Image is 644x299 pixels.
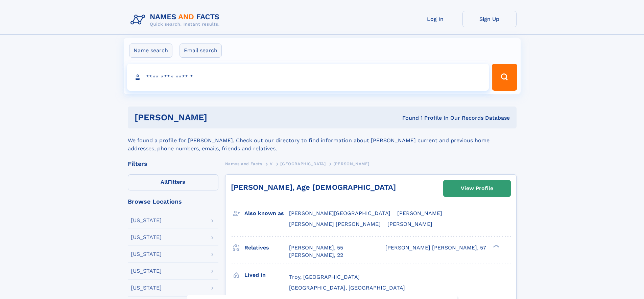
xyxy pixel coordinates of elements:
[128,199,218,205] div: Browse Locations
[231,183,396,191] a: [PERSON_NAME], Age [DEMOGRAPHIC_DATA]
[129,43,172,58] label: Name search
[289,251,343,259] a: [PERSON_NAME], 22
[289,274,360,280] span: Troy, [GEOGRAPHIC_DATA]
[225,159,262,168] a: Names and Facts
[128,128,517,153] div: We found a profile for [PERSON_NAME]. Check out our directory to find information about [PERSON_N...
[128,174,218,190] label: Filters
[333,161,369,166] span: [PERSON_NAME]
[289,210,390,216] span: [PERSON_NAME][GEOGRAPHIC_DATA]
[444,180,510,197] a: View Profile
[131,218,162,223] div: [US_STATE]
[244,269,289,281] h3: Lived in
[270,159,273,168] a: V
[387,221,432,227] span: [PERSON_NAME]
[408,11,462,27] a: Log In
[289,244,343,251] a: [PERSON_NAME], 55
[161,179,168,185] span: All
[131,285,162,291] div: [US_STATE]
[270,161,273,166] span: V
[289,221,381,227] span: [PERSON_NAME] [PERSON_NAME]
[128,11,225,29] img: Logo Names and Facts
[180,43,222,58] label: Email search
[127,64,489,91] input: search input
[135,113,305,122] h1: [PERSON_NAME]
[492,244,500,248] div: ❯
[461,181,493,196] div: View Profile
[289,285,405,291] span: [GEOGRAPHIC_DATA], [GEOGRAPHIC_DATA]
[280,159,326,168] a: [GEOGRAPHIC_DATA]
[131,251,162,257] div: [US_STATE]
[305,114,510,122] div: Found 1 Profile In Our Records Database
[128,161,218,167] div: Filters
[131,235,162,240] div: [US_STATE]
[244,208,289,219] h3: Also known as
[385,244,486,251] a: [PERSON_NAME] [PERSON_NAME], 57
[244,242,289,253] h3: Relatives
[131,268,162,274] div: [US_STATE]
[280,161,326,166] span: [GEOGRAPHIC_DATA]
[462,11,517,27] a: Sign Up
[397,210,442,216] span: [PERSON_NAME]
[492,64,517,91] button: Search Button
